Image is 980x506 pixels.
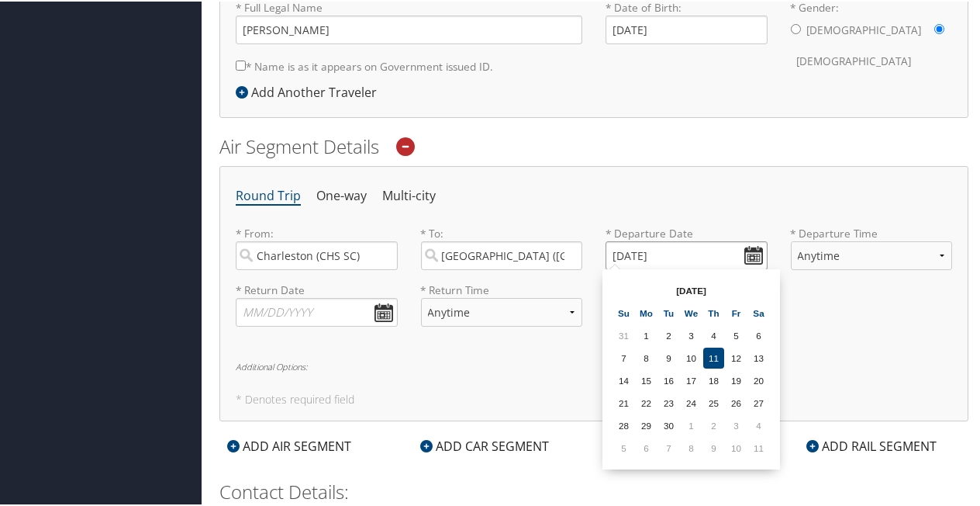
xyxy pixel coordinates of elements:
td: 10 [681,346,702,367]
input: * Full Legal Name [236,14,582,43]
div: ADD AIR SEGMENT [219,435,359,454]
td: 21 [613,391,634,412]
td: 6 [748,324,769,345]
td: 7 [658,436,679,457]
td: 5 [613,436,634,457]
label: * Departure Date [606,224,768,240]
th: Fr [726,301,747,322]
td: 8 [681,436,702,457]
td: 17 [681,369,702,390]
td: 9 [703,436,724,457]
td: 8 [636,346,657,367]
td: 19 [726,369,747,390]
label: * To: [421,224,583,269]
td: 18 [703,369,724,390]
label: [DEMOGRAPHIC_DATA] [797,45,912,75]
th: Tu [658,301,679,322]
td: 3 [726,414,747,435]
td: 1 [681,414,702,435]
td: 7 [613,346,634,367]
label: * Return Date [236,281,398,296]
td: 22 [636,391,657,412]
td: 2 [703,414,724,435]
td: 15 [636,369,657,390]
label: * From: [236,224,398,269]
th: Th [703,301,724,322]
td: 29 [636,414,657,435]
li: Multi-city [382,181,436,209]
div: ADD CAR SEGMENT [412,435,557,454]
td: 11 [748,436,769,457]
label: * Return Time [421,281,583,296]
label: * Name is as it appears on Government issued ID. [236,50,493,79]
td: 3 [681,324,702,345]
input: * Date of Birth: [606,14,768,43]
h5: * Denotes required field [236,393,952,404]
th: Sa [748,301,769,322]
h2: Contact Details: [219,477,968,504]
li: One-way [316,181,367,209]
input: City or Airport Code [236,240,398,269]
th: [DATE] [636,279,747,300]
input: * Name is as it appears on Government issued ID. [236,59,246,69]
select: * Departure Time [791,240,953,269]
td: 13 [748,346,769,367]
td: 31 [613,324,634,345]
h2: Air Segment Details [219,132,968,158]
td: 23 [658,391,679,412]
td: 27 [748,391,769,412]
td: 26 [726,391,747,412]
th: Mo [636,301,657,322]
td: 20 [748,369,769,390]
input: MM/DD/YYYY [606,240,768,269]
td: 14 [613,369,634,390]
th: We [681,301,702,322]
th: Su [613,301,634,322]
td: 6 [636,436,657,457]
input: * Gender:[DEMOGRAPHIC_DATA][DEMOGRAPHIC_DATA] [791,23,801,33]
label: [DEMOGRAPHIC_DATA] [807,14,922,43]
td: 4 [748,414,769,435]
td: 5 [726,324,747,345]
input: * Gender:[DEMOGRAPHIC_DATA][DEMOGRAPHIC_DATA] [934,23,944,33]
h6: Additional Options: [236,361,952,369]
input: MM/DD/YYYY [236,296,398,325]
td: 1 [636,324,657,345]
td: 2 [658,324,679,345]
td: 16 [658,369,679,390]
td: 28 [613,414,634,435]
td: 12 [726,346,747,367]
td: 11 [703,346,724,367]
td: 25 [703,391,724,412]
td: 9 [658,346,679,367]
td: 24 [681,391,702,412]
label: * Departure Time [791,224,953,281]
div: ADD RAIL SEGMENT [799,435,944,454]
td: 10 [726,436,747,457]
input: City or Airport Code [421,240,583,269]
div: Add Another Traveler [236,81,385,100]
td: 4 [703,324,724,345]
td: 30 [658,414,679,435]
li: Round Trip [236,181,301,209]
